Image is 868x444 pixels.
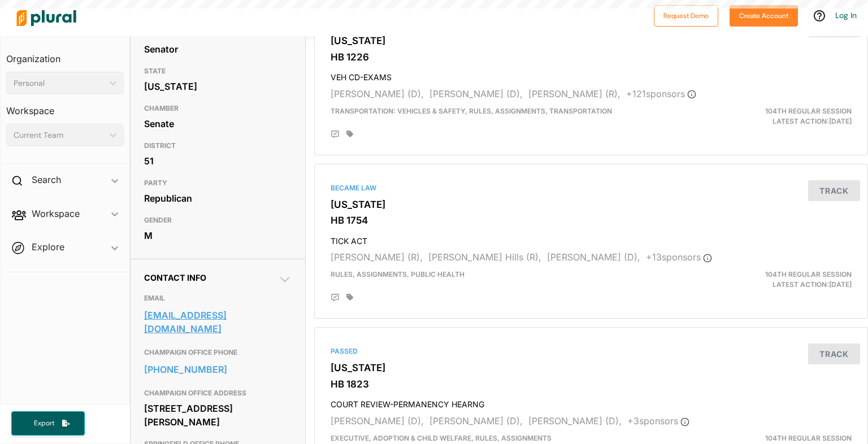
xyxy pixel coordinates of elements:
a: [EMAIL_ADDRESS][DOMAIN_NAME] [144,307,292,337]
div: Republican [144,190,292,207]
a: Request Demo [654,9,718,21]
span: [PERSON_NAME] (D), [429,88,523,99]
div: Current Team [14,129,105,141]
span: [PERSON_NAME] (R), [331,251,423,263]
h3: PARTY [144,176,292,190]
h2: Search [32,173,61,186]
div: Passed [331,346,852,356]
span: [PERSON_NAME] Hills (R), [428,251,541,263]
h3: [US_STATE] [331,199,852,210]
h4: COURT REVIEW-PERMANENCY HEARNG [331,394,852,410]
span: Transportation: Vehicles & Safety, Rules, Assignments, Transportation [331,107,612,115]
h3: STATE [144,64,292,78]
span: Executive, Adoption & Child Welfare, Rules, Assignments [331,434,552,442]
span: [PERSON_NAME] (R), [528,88,620,99]
span: + 3 sponsor s [627,415,689,426]
h4: VEH CD-EXAMS [331,67,852,82]
div: Personal [14,77,105,89]
div: Senate [144,115,292,132]
h3: HB 1226 [331,51,852,63]
h3: CHAMPAIGN OFFICE ADDRESS [144,386,292,400]
h3: CHAMBER [144,102,292,115]
div: Senator [144,41,292,58]
span: 104th Regular Session [765,434,852,442]
h3: Organization [6,42,124,67]
div: Add tags [346,293,353,301]
h3: GENDER [144,214,292,227]
div: [STREET_ADDRESS][PERSON_NAME] [144,400,292,430]
span: + 121 sponsor s [626,88,696,99]
h3: HB 1823 [331,378,852,390]
h3: [US_STATE] [331,35,852,46]
button: Track [808,180,860,201]
div: Latest Action: [DATE] [681,106,860,127]
div: Became Law [331,183,852,193]
h3: Workspace [6,94,124,119]
div: Latest Action: [DATE] [681,269,860,290]
div: Add Position Statement [331,130,340,139]
h4: TICK ACT [331,231,852,246]
span: [PERSON_NAME] (D), [547,251,640,263]
span: [PERSON_NAME] (D), [429,415,523,426]
span: 104th Regular Session [765,270,852,278]
button: Request Demo [654,5,718,27]
a: [PHONE_NUMBER] [144,361,292,378]
div: [US_STATE] [144,78,292,95]
span: 104th Regular Session [765,107,852,115]
div: Add Position Statement [331,293,340,302]
a: Log In [835,10,857,20]
div: M [144,227,292,244]
span: Export [26,419,62,428]
span: [PERSON_NAME] (D), [331,415,424,426]
button: Export [11,411,85,436]
div: 51 [144,153,292,169]
a: Create Account [730,9,798,21]
span: Contact Info [144,273,206,282]
span: [PERSON_NAME] (D), [528,415,622,426]
button: Create Account [730,5,798,27]
div: Add tags [346,130,353,138]
button: Track [808,343,860,364]
span: + 13 sponsor s [646,251,712,263]
h3: [US_STATE] [331,362,852,373]
h3: HB 1754 [331,215,852,226]
h3: EMAIL [144,291,292,305]
h3: DISTRICT [144,139,292,153]
h3: CHAMPAIGN OFFICE PHONE [144,346,292,359]
span: [PERSON_NAME] (D), [331,88,424,99]
span: Rules, Assignments, Public Health [331,270,465,278]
